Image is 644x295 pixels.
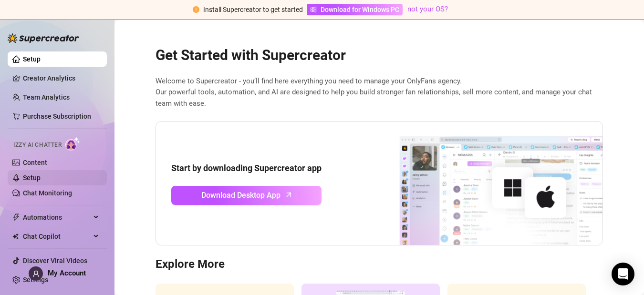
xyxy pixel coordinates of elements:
[23,159,47,166] a: Content
[23,257,87,264] a: Discover Viral Videos
[23,189,72,197] a: Chat Monitoring
[23,276,48,284] a: Settings
[407,5,448,13] a: not your OS?
[32,270,40,277] span: user
[283,189,294,200] span: arrow-up
[12,214,20,221] span: thunderbolt
[310,6,317,13] span: windows
[13,141,62,150] span: Izzy AI Chatter
[23,229,91,244] span: Chat Copilot
[23,210,91,225] span: Automations
[307,4,403,15] a: Download for Windows PC
[156,76,603,110] span: Welcome to Supercreator - you’ll find here everything you need to manage your OnlyFans agency. Ou...
[23,112,91,120] a: Purchase Subscription
[321,4,399,15] span: Download for Windows PC
[171,186,322,205] a: Download Desktop Apparrow-up
[193,6,199,13] span: exclamation-circle
[65,137,80,151] img: AI Chatter
[23,55,41,63] a: Setup
[23,93,70,101] a: Team Analytics
[203,6,303,13] span: Install Supercreator to get started
[201,189,280,201] span: Download Desktop App
[156,46,603,64] h2: Get Started with Supercreator
[23,174,41,182] a: Setup
[8,33,79,43] img: logo-BBDzfeDw.svg
[364,122,602,245] img: download app
[171,163,322,173] strong: Start by downloading Supercreator app
[612,263,634,285] div: Open Intercom Messenger
[48,269,86,277] span: My Account
[23,71,99,86] a: Creator Analytics
[156,257,603,272] h3: Explore More
[12,233,19,240] img: Chat Copilot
